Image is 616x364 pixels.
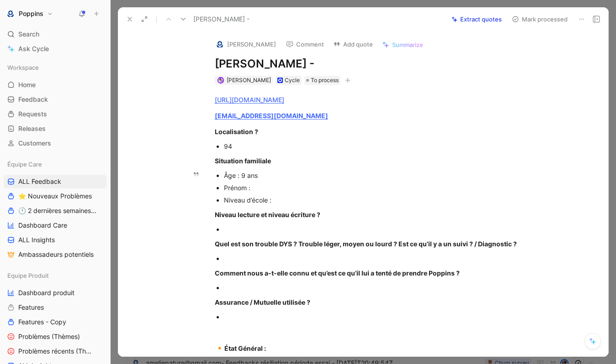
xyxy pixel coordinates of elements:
strong: Assurance / Mutuelle utilisée ? [215,298,310,306]
a: Home [4,78,106,92]
div: Cycle [285,76,300,85]
span: [PERSON_NAME] [227,77,271,83]
span: Requests [18,109,47,119]
span: Ask Cycle [18,43,49,54]
div: Equipe Produit [4,269,106,282]
strong: Quel est son trouble DYS ? Trouble léger, moyen ou lourd ? Est ce qu’il y a un suivi ? / Diagnost... [215,240,517,248]
span: Equipe Produit [7,271,49,280]
a: Problèmes récents (Thèmes) [4,344,106,358]
div: 94 [224,141,531,151]
a: Features - Copy [4,315,106,329]
a: Ambassadeurs potentiels [4,248,106,261]
a: ALL Feedback [4,175,106,188]
a: Requests [4,107,106,121]
strong: Localisation ? [215,128,258,135]
h1: [PERSON_NAME] - [215,57,531,71]
span: ALL Feedback [18,177,61,186]
a: ALL Insights [4,233,106,247]
div: Prénom : [224,183,531,192]
span: ⭐ Nouveaux Problèmes [18,192,92,201]
strong: État Général : [224,344,266,352]
span: Features [18,303,44,312]
h1: Poppins [19,10,43,18]
span: Features - Copy [18,317,66,327]
span: Dashboard produit [18,288,74,297]
span: 🔸 [215,343,224,353]
span: Releases [18,124,46,133]
span: Ambassadeurs potentiels [18,250,94,259]
a: Feedback [4,93,106,106]
div: Search [4,27,106,41]
a: Dashboard produit [4,286,106,300]
strong: Situation familiale [215,157,271,165]
a: Dashboard Care [4,218,106,232]
div: Équipe CareALL Feedback⭐ Nouveaux Problèmes🕐 2 dernières semaines - OccurencesDashboard CareALL I... [4,157,106,261]
span: Problèmes récents (Thèmes) [18,347,95,356]
span: Workspace [7,63,39,72]
a: Ask Cycle [4,42,106,56]
strong: Niveau lecture et niveau écriture ? [215,211,320,218]
div: To process [304,76,340,85]
span: Customers [18,139,51,148]
span: To process [311,76,339,85]
button: logo[PERSON_NAME] [211,37,280,51]
button: Add quote [329,38,377,51]
span: Feedback [18,95,48,104]
button: Mark processed [508,13,572,26]
div: Âge : 9 ans [224,171,531,180]
span: Search [18,29,39,40]
span: Problèmes (Thèmes) [18,332,80,341]
span: Équipe Care [7,160,42,169]
span: Summarize [392,41,423,49]
strong: Comment nous a-t-elle connu et qu’est ce qu’il lui a tenté de prendre Poppins ? [215,269,460,277]
img: logo [215,40,224,49]
a: [URL][DOMAIN_NAME] [215,96,284,104]
a: ⭐ Nouveaux Problèmes [4,189,106,203]
a: Problèmes (Thèmes) [4,330,106,343]
span: Dashboard Care [18,221,67,230]
div: Workspace [4,61,106,74]
a: Customers [4,136,106,150]
a: Features [4,301,106,314]
img: avatar [218,78,223,83]
div: Équipe Care [4,157,106,171]
button: Extract quotes [447,13,506,26]
button: PoppinsPoppins [4,7,55,20]
div: Niveau d’école : [224,195,531,205]
span: Home [18,80,36,89]
button: Summarize [378,38,427,51]
a: 🕐 2 dernières semaines - Occurences [4,204,106,218]
span: ALL Insights [18,235,55,244]
a: Releases [4,122,106,135]
span: 🕐 2 dernières semaines - Occurences [18,206,96,215]
a: [EMAIL_ADDRESS][DOMAIN_NAME] [215,112,328,120]
button: Comment [282,38,328,51]
img: Poppins [6,9,15,18]
span: [PERSON_NAME] - [193,14,250,25]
